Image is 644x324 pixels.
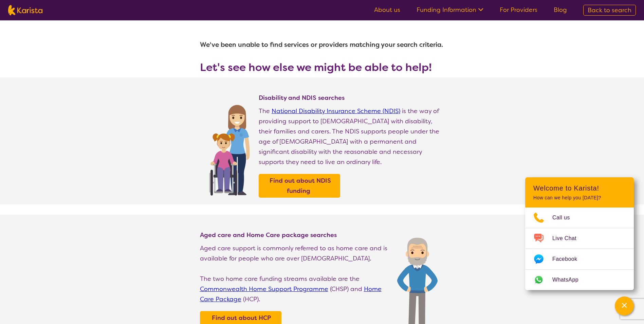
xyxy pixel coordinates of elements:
a: Web link opens in a new tab. [525,270,634,290]
a: Blog [554,6,567,14]
img: Find NDIS and Disability services and providers [207,101,252,196]
a: Back to search [583,5,636,16]
p: The two home care funding streams available are the (CHSP) and (HCP). [200,274,390,304]
b: Find out about NDIS funding [270,177,331,195]
a: Commonwealth Home Support Programme [200,285,328,293]
a: Find out about NDIS funding [260,176,338,196]
p: Aged care support is commonly referred to as home care and is available for people who are over [... [200,243,390,264]
h3: Let's see how else we might be able to help! [200,61,444,73]
div: Channel Menu [525,177,634,290]
h2: Welcome to Karista! [533,184,626,192]
a: National Disability Insurance Scheme (NDIS) [272,107,400,115]
button: Channel Menu [615,296,634,316]
span: WhatsApp [552,275,587,285]
h1: We've been unable to find services or providers matching your search criteria. [200,37,444,53]
h4: Disability and NDIS searches [259,94,444,102]
span: Live Chat [552,233,585,244]
a: About us [374,6,400,14]
a: Funding Information [417,6,483,14]
span: Back to search [588,6,631,14]
img: Karista logo [8,5,42,15]
ul: Choose channel [525,208,634,290]
span: Call us [552,213,578,223]
h4: Aged care and Home Care package searches [200,231,390,239]
p: The is the way of providing support to [DEMOGRAPHIC_DATA] with disability, their families and car... [259,106,444,167]
p: How can we help you [DATE]? [533,195,626,201]
a: For Providers [500,6,537,14]
span: Facebook [552,254,585,264]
